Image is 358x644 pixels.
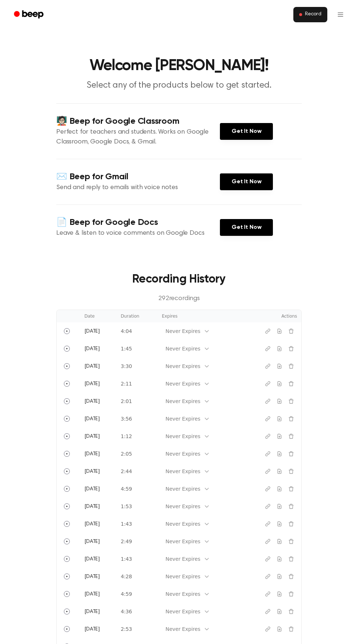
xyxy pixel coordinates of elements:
[262,325,274,337] button: Copy link
[262,536,274,547] button: Copy link
[61,378,73,390] button: Play
[285,536,297,547] button: Delete recording
[285,501,297,512] button: Delete recording
[61,483,73,495] button: Play
[68,271,290,288] h3: Recording History
[274,343,285,354] button: Download recording
[274,465,285,477] button: Download recording
[285,395,297,407] button: Delete recording
[262,553,274,565] button: Copy link
[274,518,285,530] button: Download recording
[165,608,200,616] div: Never Expires
[220,123,273,140] a: Get It Now
[116,340,157,357] td: 1:45
[262,378,274,390] button: Copy link
[116,550,157,568] td: 1:43
[274,413,285,425] button: Download recording
[61,465,73,477] button: Play
[285,623,297,635] button: Delete recording
[56,127,220,147] p: Perfect for teachers and students. Works on Google Classroom, Google Docs, & Gmail.
[61,536,73,547] button: Play
[84,574,100,579] span: [DATE]
[116,322,157,340] td: 4:04
[274,501,285,512] button: Download recording
[262,483,274,495] button: Copy link
[116,585,157,603] td: 4:59
[61,448,73,460] button: Play
[84,382,100,387] span: [DATE]
[165,590,200,598] div: Never Expires
[262,501,274,512] button: Copy link
[332,6,349,23] button: Open menu
[165,415,200,423] div: Never Expires
[56,183,220,193] p: Send and reply to emails with voice notes
[84,539,100,544] span: [DATE]
[84,522,100,527] span: [DATE]
[243,310,301,322] th: Actions
[84,452,100,457] span: [DATE]
[56,171,220,183] h4: ✉️ Beep for Gmail
[274,360,285,372] button: Download recording
[285,325,297,337] button: Delete recording
[262,448,274,460] button: Copy link
[61,325,73,337] button: Play
[61,430,73,442] button: Play
[262,465,274,477] button: Copy link
[274,395,285,407] button: Download recording
[262,430,274,442] button: Copy link
[84,487,100,492] span: [DATE]
[274,571,285,582] button: Download recording
[116,480,157,498] td: 4:59
[116,375,157,392] td: 2:11
[61,343,73,354] button: Play
[61,413,73,425] button: Play
[262,571,274,582] button: Copy link
[274,606,285,617] button: Download recording
[293,7,327,22] button: Record
[262,623,274,635] button: Copy link
[262,395,274,407] button: Copy link
[274,553,285,565] button: Download recording
[84,627,100,632] span: [DATE]
[9,58,349,74] h1: Welcome [PERSON_NAME]!
[116,445,157,463] td: 2:05
[84,364,100,369] span: [DATE]
[285,378,297,390] button: Delete recording
[84,417,100,422] span: [DATE]
[165,327,200,335] div: Never Expires
[116,410,157,428] td: 3:56
[116,498,157,515] td: 1:53
[84,592,100,597] span: [DATE]
[157,310,243,322] th: Expires
[116,515,157,533] td: 1:43
[9,8,50,22] a: Beep
[165,345,200,353] div: Never Expires
[61,606,73,617] button: Play
[165,625,200,633] div: Never Expires
[285,588,297,600] button: Delete recording
[285,483,297,495] button: Delete recording
[84,329,100,334] span: [DATE]
[285,606,297,617] button: Delete recording
[80,310,116,322] th: Date
[285,413,297,425] button: Delete recording
[61,501,73,512] button: Play
[274,448,285,460] button: Download recording
[165,363,200,370] div: Never Expires
[116,463,157,480] td: 2:44
[61,553,73,565] button: Play
[165,380,200,388] div: Never Expires
[165,555,200,563] div: Never Expires
[84,469,100,474] span: [DATE]
[285,343,297,354] button: Delete recording
[84,346,100,352] span: [DATE]
[68,294,290,304] p: 292 recording s
[165,450,200,458] div: Never Expires
[285,465,297,477] button: Delete recording
[262,413,274,425] button: Copy link
[274,623,285,635] button: Download recording
[285,571,297,582] button: Delete recording
[165,538,200,545] div: Never Expires
[116,428,157,445] td: 1:12
[285,448,297,460] button: Delete recording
